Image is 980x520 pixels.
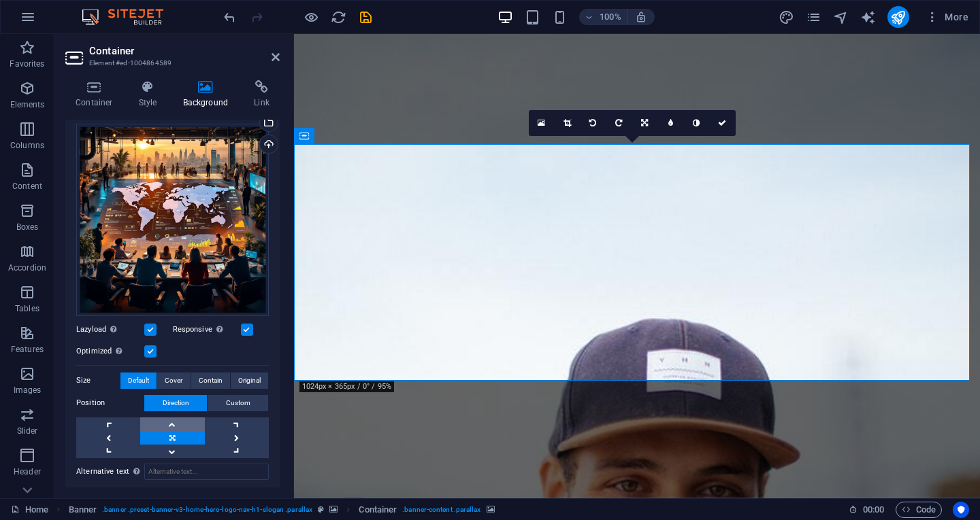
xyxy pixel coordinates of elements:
[330,9,346,25] button: reload
[15,303,39,314] p: Tables
[581,110,606,136] a: Rotate left 90°
[600,9,621,25] h6: 100%
[65,80,129,109] h4: Container
[17,426,38,436] p: Slider
[244,80,280,109] h4: Link
[632,110,658,136] a: Change orientation
[329,506,338,513] i: This element contains a background
[76,343,144,360] label: Optimized
[76,464,144,480] label: Alternative text
[10,58,44,69] p: Favorites
[10,140,44,151] p: Columns
[849,502,885,518] h6: Session time
[120,372,157,389] button: Default
[920,6,974,28] button: More
[69,502,97,518] span: Click to select. Double-click to edit
[887,6,909,28] button: publish
[833,9,849,25] button: navigator
[953,502,969,518] button: Usercentrics
[222,10,238,25] i: Undo: Change Lazyload (Ctrl+Z)
[710,110,736,136] a: Confirm ( Ctrl ⏎ )
[173,80,244,109] h4: Background
[806,10,821,25] i: Pages (Ctrl+Alt+S)
[76,395,144,411] label: Position
[10,99,45,110] p: Elements
[529,110,555,136] a: Select files from the file manager, stock photos, or upload file(s)
[860,10,876,25] i: AI Writer
[226,395,250,411] span: Custom
[863,502,884,518] span: 00 00
[191,372,230,389] button: Contain
[238,372,261,389] span: Original
[606,110,632,136] a: Rotate right 90°
[199,372,223,389] span: Contain
[69,502,495,518] nav: breadcrumb
[231,372,268,389] button: Original
[102,502,312,518] span: . banner .preset-banner-v3-home-hero-logo-nav-h1-slogan .parallax
[76,372,120,389] label: Size
[872,504,875,515] span: :
[11,344,44,355] p: Features
[331,10,346,25] i: Reload page
[896,502,942,518] button: Code
[902,502,936,518] span: Code
[89,45,280,57] h2: Container
[144,464,269,480] input: Alternative text...
[635,11,647,23] i: On resize automatically adjust zoom level to fit chosen device.
[165,372,182,389] span: Cover
[78,9,180,25] img: Editor Logo
[16,222,39,232] p: Boxes
[11,502,48,518] a: Click to cancel selection. Double-click to open Pages
[76,124,269,316] div: ImagenFondoPagPrincipal-ojgxJ8upeTms5-m0nKBrig.png
[173,322,241,338] label: Responsive
[359,502,397,518] span: Click to select. Double-click to edit
[157,372,190,389] button: Cover
[76,485,269,502] label: Image caption
[487,506,495,513] i: This element contains a background
[144,395,207,411] button: Direction
[8,262,46,273] p: Accordion
[779,10,794,25] i: Design (Ctrl+Alt+Y)
[208,395,268,411] button: Custom
[926,10,968,24] span: More
[14,385,42,396] p: Images
[89,57,252,69] h3: Element #ed-1004864589
[860,9,877,25] button: text_generator
[402,502,480,518] span: . banner-content .parallax
[555,110,581,136] a: Crop mode
[318,506,324,513] i: This element is a customizable preset
[890,10,906,25] i: Publish
[76,322,144,338] label: Lazyload
[357,9,374,25] button: save
[163,395,189,411] span: Direction
[833,10,849,25] i: Navigator
[221,9,238,25] button: undo
[779,9,795,25] button: design
[358,10,374,25] i: Save (Ctrl+S)
[579,9,627,25] button: 100%
[12,181,42,192] p: Content
[684,110,710,136] a: Greyscale
[658,110,684,136] a: Blur
[128,372,149,389] span: Default
[14,466,41,477] p: Header
[806,9,822,25] button: pages
[129,80,173,109] h4: Style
